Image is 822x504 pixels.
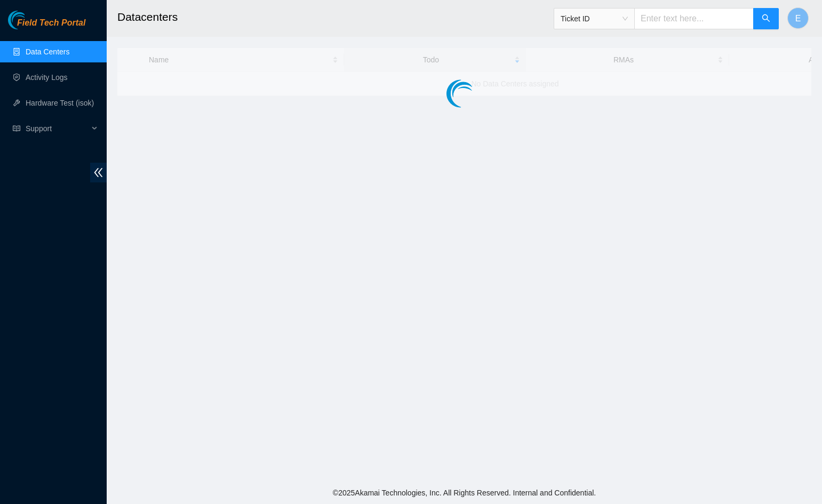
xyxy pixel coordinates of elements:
span: E [795,12,801,25]
a: Akamai TechnologiesField Tech Portal [8,19,85,33]
button: search [753,8,779,29]
a: Hardware Test (isok) [26,99,94,107]
a: Activity Logs [26,73,68,82]
span: search [762,14,770,24]
span: Support [26,118,89,139]
span: Field Tech Portal [17,18,85,28]
a: Data Centers [26,47,69,56]
span: Ticket ID [561,11,628,27]
span: read [13,125,20,132]
button: E [787,7,809,29]
span: double-left [90,163,107,182]
footer: © 2025 Akamai Technologies, Inc. All Rights Reserved. Internal and Confidential. [107,482,822,504]
input: Enter text here... [634,8,754,29]
img: Akamai Technologies [8,11,54,29]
